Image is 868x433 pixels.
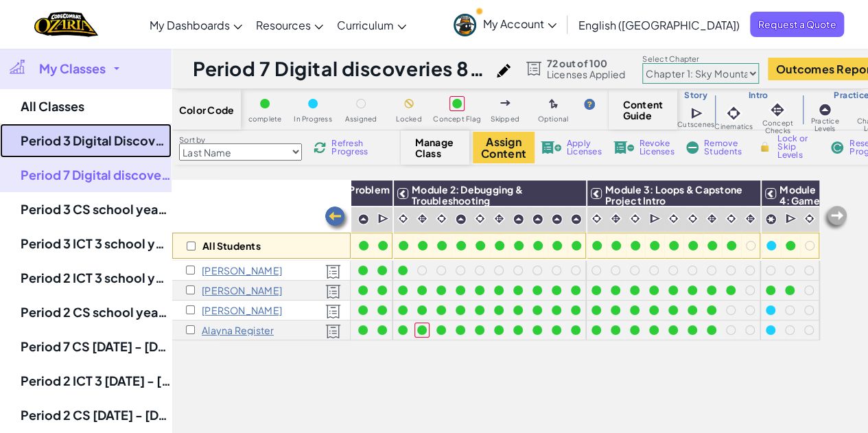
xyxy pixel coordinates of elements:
img: IconInteractive.svg [416,212,429,225]
span: In Progress [294,115,332,123]
img: IconCutscene.svg [785,212,798,226]
img: IconPracticeLevel.svg [532,213,543,225]
img: IconLicenseRevoke.svg [613,141,634,154]
img: IconPracticeLevel.svg [818,103,832,117]
h3: Story [677,90,714,101]
img: IconPracticeLevel.svg [357,213,369,225]
img: IconInteractive.svg [493,212,506,225]
label: Select Chapter [642,54,759,65]
a: My Dashboards [143,6,249,43]
img: IconCinematic.svg [725,212,738,225]
img: IconPracticeLevel.svg [455,213,467,225]
img: IconCinematic.svg [473,212,486,225]
span: Refresh Progress [331,139,374,156]
span: Assigned [345,115,377,123]
img: IconCapstoneLevel.svg [765,213,777,225]
img: IconCinematic.svg [435,212,448,225]
span: Lock or Skip Levels [777,134,818,159]
span: Concept Flag [433,115,481,123]
img: IconInteractive.svg [768,100,787,119]
img: IconInteractive.svg [744,212,757,225]
img: IconCinematic.svg [724,104,743,123]
img: IconPracticeLevel.svg [513,213,524,225]
img: IconCinematic.svg [590,212,603,225]
img: IconHint.svg [584,99,595,110]
img: IconReload.svg [312,139,328,156]
img: IconReset.svg [830,141,844,154]
img: Home [34,10,98,38]
span: Module 4: Game Design & Capstone Project [779,183,827,239]
a: Ozaria by CodeCombat logo [34,10,98,38]
span: Apply Licenses [567,139,602,156]
img: IconCutscene.svg [649,212,662,226]
span: Module 2: Debugging & Troubleshooting [412,183,523,207]
img: IconInteractive.svg [609,212,622,225]
span: Concept Checks [753,119,801,134]
p: Alayna Register [202,325,274,336]
span: 72 out of 100 [547,58,626,69]
img: IconSkippedLevel.svg [500,100,511,106]
img: IconLicenseApply.svg [541,141,561,154]
label: Sort by [179,134,302,145]
span: Curriculum [337,18,394,32]
img: iconPencil.svg [497,64,511,78]
a: English ([GEOGRAPHIC_DATA]) [572,6,747,43]
span: Manage Class [415,137,456,159]
span: Practice Levels [802,117,848,132]
a: My Account [447,3,563,46]
img: IconOptionalLevel.svg [549,99,558,110]
span: Color Code [179,104,234,115]
img: Licensed [325,264,341,279]
img: IconCinematic.svg [667,212,680,225]
img: IconInteractive.svg [705,212,718,225]
img: IconPracticeLevel.svg [551,213,563,225]
span: Module 3: Loops & Capstone Project Intro [605,183,742,207]
img: avatar [454,14,476,36]
p: Amiah Ratcliff [202,305,282,316]
img: Licensed [325,324,341,339]
img: IconCinematic.svg [803,212,816,225]
span: Skipped [491,115,519,123]
span: My Account [483,16,556,31]
span: Cutscenes [677,121,714,128]
img: IconCinematic.svg [686,212,699,225]
img: Licensed [325,304,341,319]
span: Optional [538,115,569,123]
span: Licenses Applied [547,69,626,80]
img: IconCinematic.svg [397,212,410,225]
span: Remove Students [704,139,745,156]
span: Resources [256,18,311,32]
span: My Dashboards [150,18,230,32]
span: English ([GEOGRAPHIC_DATA]) [578,18,740,32]
span: My Classes [39,62,106,75]
span: Cinematics [714,123,753,130]
img: IconRemoveStudents.svg [686,141,699,154]
button: Assign Content [473,132,535,163]
img: IconPracticeLevel.svg [570,213,582,225]
h3: Intro [714,90,802,101]
a: Resources [249,6,330,43]
img: IconCinematic.svg [629,212,642,225]
a: Curriculum [330,6,413,43]
span: complete [248,115,282,123]
span: Content Guide [623,99,664,121]
img: Arrow_Left_Inactive.png [821,204,849,232]
img: Arrow_Left.png [323,205,351,233]
img: Licensed [325,284,341,299]
img: IconCutscene.svg [690,106,705,121]
span: Module 1: Algorithms & Problem Solving [237,183,390,207]
span: Locked [396,115,421,123]
img: IconLock.svg [758,141,772,153]
p: Sophia Bruzos [202,265,282,276]
h1: Period 7 Digital discoveries 8th grade [DATE] to [DATE] [193,56,490,82]
span: Revoke Licenses [640,139,675,156]
p: All Students [202,240,261,251]
a: Request a Quote [750,12,844,37]
p: Arianna Osorio [202,285,282,296]
img: IconCutscene.svg [377,212,390,226]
